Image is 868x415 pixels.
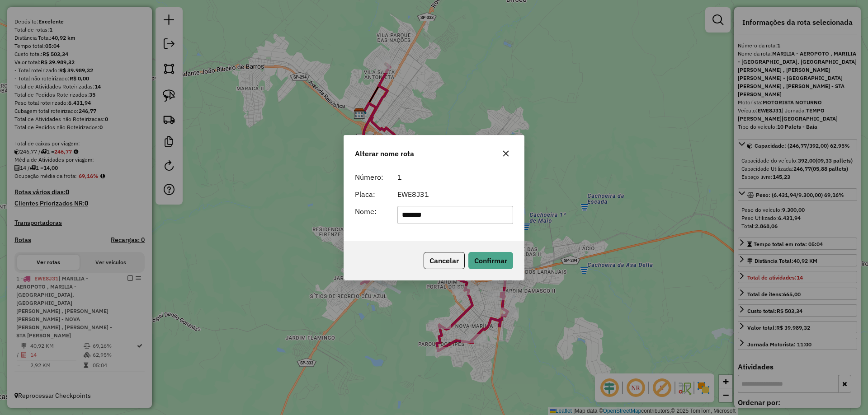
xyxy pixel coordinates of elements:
div: Nome: [349,206,392,224]
button: Cancelar [424,252,465,269]
div: 1 [392,172,519,182]
button: Confirmar [468,252,513,269]
span: Alterar nome rota [355,148,414,159]
div: EWE8J31 [392,189,519,200]
div: Placa: [349,189,392,200]
div: Número: [349,172,392,182]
